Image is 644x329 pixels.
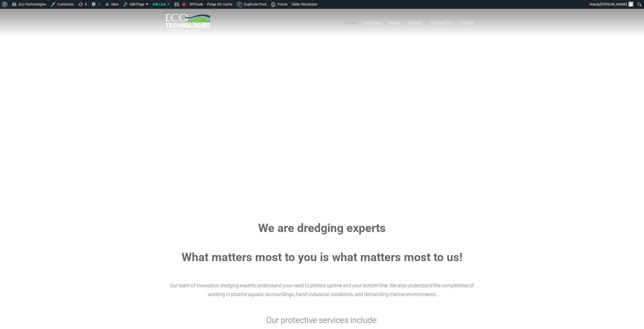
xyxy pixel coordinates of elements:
[460,20,474,25] span: English
[408,20,422,25] span: Careers
[166,281,479,299] p: Our team of innovative dredging experts understand your need to protect uptime and your bottom li...
[600,2,627,6] span: [PERSON_NAME]
[404,9,426,37] a: Careers
[166,315,479,325] h3: Our protective services include:
[456,9,479,37] a: English
[365,20,381,25] span: Services
[389,20,400,25] span: News
[182,250,462,264] strong: What matters most to you is what matters most to us!
[345,20,356,25] span: Home
[341,9,361,37] a: Home
[426,9,456,37] a: Contact Us
[292,2,317,6] span: Slider Revolution
[166,14,210,32] a: logo_EcoTech_ASDR_RGB
[258,221,386,235] strong: We are dredging experts
[431,20,452,25] span: Contact Us
[385,9,404,37] a: News
[182,3,185,6] div: Needs improvement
